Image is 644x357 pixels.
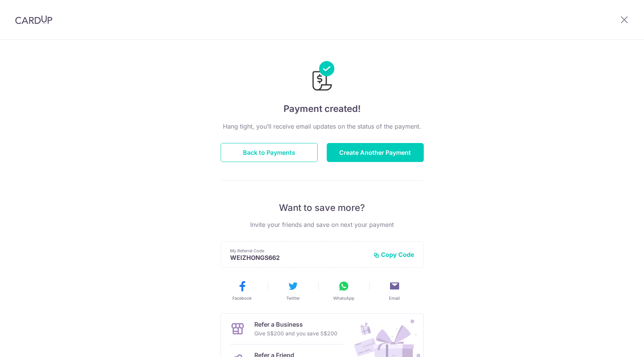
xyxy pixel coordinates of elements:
button: Facebook [220,280,265,301]
img: Payments [310,61,334,93]
p: Refer a Business [254,320,337,329]
iframe: Opens a widget where you can find more information [595,334,636,353]
button: Email [372,280,417,301]
p: Want to save more? [221,202,424,214]
img: CardUp [15,15,52,24]
button: Twitter [271,280,315,301]
p: Hang tight, you’ll receive email updates on the status of the payment. [221,122,424,131]
button: Copy Code [373,251,414,258]
p: WEIZHONGS662 [230,254,367,261]
span: Facebook [232,295,252,301]
button: Create Another Payment [327,143,424,162]
span: Email [389,295,400,301]
p: Give S$200 and you save S$200 [254,329,337,338]
span: WhatsApp [333,295,354,301]
span: Twitter [286,295,300,301]
button: Back to Payments [221,143,318,162]
p: Invite your friends and save on next your payment [221,220,424,229]
p: My Referral Code [230,248,367,254]
button: WhatsApp [321,280,366,301]
h4: Payment created! [221,102,424,116]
